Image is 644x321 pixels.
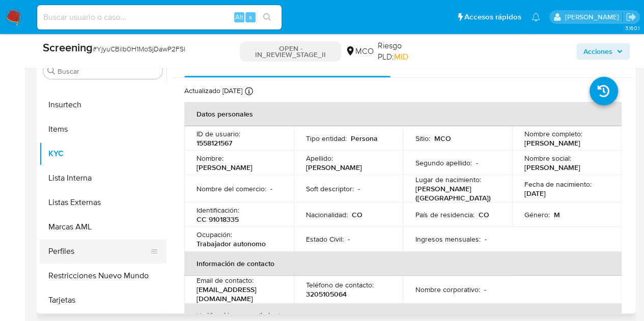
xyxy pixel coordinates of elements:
p: [EMAIL_ADDRESS][DOMAIN_NAME] [197,285,277,303]
button: Acciones [576,43,630,60]
p: CO [352,210,362,219]
button: Tarjetas [39,288,166,312]
span: Riesgo PLD: [378,40,433,62]
p: ID de usuario : [197,129,240,138]
p: Nombre : [197,154,223,163]
div: MCO [345,46,374,57]
p: Nombre corporativo : [415,285,480,294]
p: Tipo entidad : [306,134,347,143]
p: CO [478,210,489,219]
b: Screening [43,39,93,55]
p: [DATE] [524,189,546,198]
p: Segundo apellido : [415,158,471,167]
p: Trabajador autonomo [197,239,266,248]
button: Lista Interna [39,166,166,190]
p: Nombre del comercio : [197,184,266,193]
p: MCO [434,134,451,143]
p: - [270,184,272,193]
button: Restricciones Nuevo Mundo [39,264,166,288]
p: Nombre completo : [524,129,582,138]
p: Género : [524,210,550,219]
input: Buscar usuario o caso... [37,11,282,24]
p: - [484,285,486,294]
span: # YjyuCBilb0H1MoSjDawP2FSl [93,44,185,54]
span: Acciones [583,43,612,60]
span: Accesos rápidos [464,12,521,22]
button: Buscar [47,67,55,75]
p: Lugar de nacimiento : [415,175,481,184]
p: Identificación : [197,206,239,215]
p: - [475,158,478,167]
p: Estado Civil : [306,235,344,244]
th: Datos personales [184,102,622,126]
p: 1558121567 [197,138,232,148]
input: Buscar [58,67,158,76]
p: [PERSON_NAME] [524,138,580,148]
p: CC 91018335 [197,215,239,224]
span: s [249,12,252,22]
p: - [484,235,486,244]
p: Teléfono de contacto : [306,280,374,289]
span: 3.160.1 [625,24,639,32]
p: Persona [351,134,378,143]
p: Fecha de nacimiento : [524,180,592,189]
p: [PERSON_NAME] ([GEOGRAPHIC_DATA]) [415,184,496,202]
p: - [348,235,350,244]
th: Información de contacto [184,251,622,276]
button: search-icon [257,10,277,24]
button: Listas Externas [39,190,166,215]
p: - [358,184,360,193]
p: 3205105064 [306,289,347,299]
p: OPEN - IN_REVIEW_STAGE_II [240,41,341,62]
span: MID [394,51,408,63]
button: Insurtech [39,93,166,117]
p: [PERSON_NAME] [524,163,580,172]
p: Actualizado [DATE] [184,86,242,96]
button: KYC [39,141,166,166]
p: marcela.perdomo@mercadolibre.com.co [565,12,622,22]
p: Nacionalidad : [306,210,348,219]
p: [PERSON_NAME] [306,163,362,172]
p: Soft descriptor : [306,184,354,193]
button: Items [39,117,166,141]
button: Perfiles [39,239,158,264]
p: Ingresos mensuales : [415,235,480,244]
a: Salir [626,12,636,22]
p: Sitio : [415,134,430,143]
p: M [554,210,560,219]
button: Marcas AML [39,215,166,239]
p: Email de contacto : [197,276,254,285]
p: Apellido : [306,154,333,163]
p: Ocupación : [197,230,232,239]
span: Alt [235,12,243,22]
p: [PERSON_NAME] [197,163,253,172]
p: Nombre social : [524,154,571,163]
a: Notificaciones [531,13,540,21]
p: País de residencia : [415,210,474,219]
